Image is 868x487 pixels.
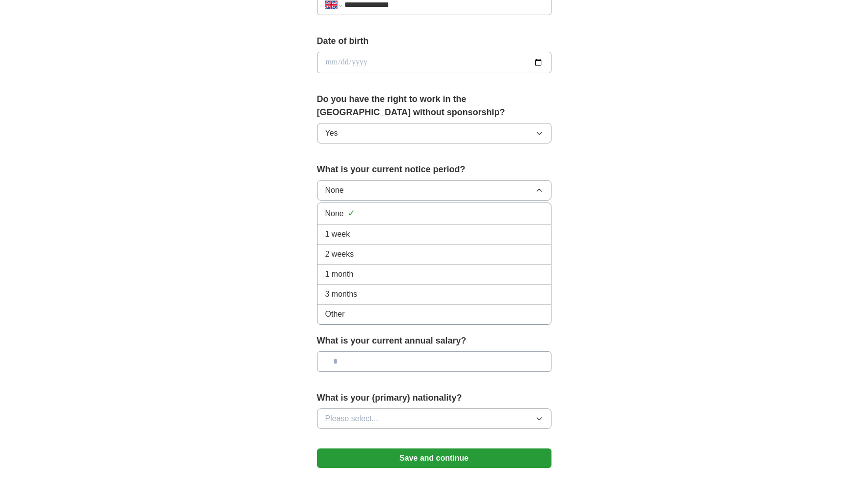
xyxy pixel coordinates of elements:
[317,180,551,201] button: None
[317,163,551,176] label: What is your current notice period?
[325,208,344,220] span: None
[348,207,355,220] span: ✓
[325,228,350,240] span: 1 week
[317,408,551,429] button: Please select...
[325,127,338,139] span: Yes
[317,391,551,405] label: What is your (primary) nationality?
[325,268,354,280] span: 1 month
[317,334,551,347] label: What is your current annual salary?
[317,35,551,48] label: Date of birth
[325,288,358,300] span: 3 months
[325,184,344,196] span: None
[317,123,551,143] button: Yes
[325,413,379,425] span: Please select...
[325,248,354,260] span: 2 weeks
[317,93,551,119] label: Do you have the right to work in the [GEOGRAPHIC_DATA] without sponsorship?
[317,448,551,468] button: Save and continue
[325,308,345,320] span: Other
